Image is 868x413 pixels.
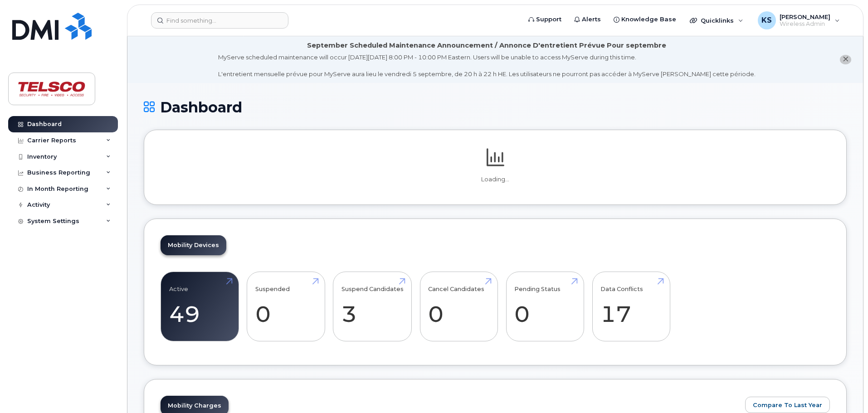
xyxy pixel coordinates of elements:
h1: Dashboard [144,99,847,115]
a: Data Conflicts 17 [600,277,662,336]
a: Active 49 [169,277,230,336]
div: MyServe scheduled maintenance will occur [DATE][DATE] 8:00 PM - 10:00 PM Eastern. Users will be u... [218,53,756,78]
a: Pending Status 0 [514,277,575,336]
a: Suspend Candidates 3 [341,277,404,336]
span: Compare To Last Year [753,401,822,409]
div: September Scheduled Maintenance Announcement / Annonce D'entretient Prévue Pour septembre [307,41,666,50]
button: close notification [840,55,851,64]
a: Mobility Devices [161,235,226,255]
button: Compare To Last Year [745,397,830,413]
p: Loading... [161,175,830,184]
a: Cancel Candidates 0 [428,277,489,336]
a: Suspended 0 [255,277,317,336]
